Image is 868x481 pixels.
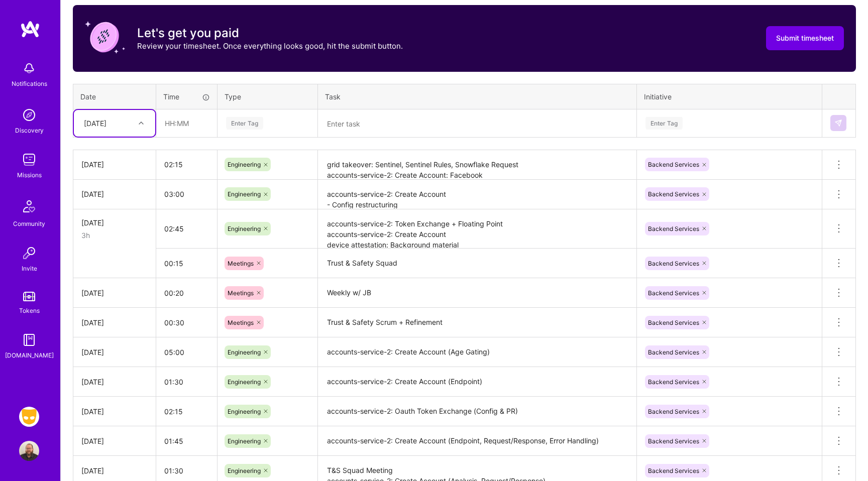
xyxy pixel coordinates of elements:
[139,121,144,126] i: icon Chevron
[228,437,261,445] span: Engineering
[648,190,699,198] span: Backend Services
[228,289,254,297] span: Meetings
[228,319,254,326] span: Meetings
[73,84,156,109] th: Date
[319,250,635,277] textarea: Trust & Safety Squad
[17,441,42,461] a: User Avatar
[156,369,217,395] input: HH:MM
[84,118,106,129] div: [DATE]
[156,250,217,277] input: HH:MM
[12,78,47,89] div: Notifications
[81,230,148,240] div: 3h
[644,91,815,102] div: Initiative
[19,441,39,461] img: User Avatar
[648,260,699,267] span: Backend Services
[228,161,261,168] span: Engineering
[648,289,699,297] span: Backend Services
[81,317,148,328] div: [DATE]
[156,309,217,336] input: HH:MM
[648,467,699,474] span: Backend Services
[228,467,261,474] span: Engineering
[156,280,217,306] input: HH:MM
[648,378,699,386] span: Backend Services
[81,406,148,417] div: [DATE]
[645,115,683,131] div: Enter Tag
[228,225,261,232] span: Engineering
[648,348,699,356] span: Backend Services
[19,105,39,125] img: discovery
[17,170,42,180] div: Missions
[648,161,699,168] span: Backend Services
[319,368,635,396] textarea: accounts-service-2: Create Account (Endpoint)
[156,339,217,366] input: HH:MM
[218,84,318,109] th: Type
[226,115,263,131] div: Enter Tag
[776,33,834,43] span: Submit timesheet
[23,292,35,301] img: tokens
[81,347,148,357] div: [DATE]
[19,330,39,350] img: guide book
[319,427,635,455] textarea: accounts-service-2: Create Account (Endpoint, Request/Response, Error Handling)
[19,150,39,170] img: teamwork
[319,151,635,179] textarea: grid takeover: Sentinel, Sentinel Rules, Snowflake Request accounts-service-2: Create Account: Fa...
[228,348,261,356] span: Engineering
[228,260,254,267] span: Meetings
[228,378,261,386] span: Engineering
[81,217,148,228] div: [DATE]
[156,215,217,242] input: HH:MM
[13,218,45,229] div: Community
[22,263,37,274] div: Invite
[648,408,699,415] span: Backend Services
[156,181,217,207] input: HH:MM
[19,407,39,427] img: Grindr: Mobile + BE + Cloud
[319,279,635,307] textarea: Weekly w/ JB
[156,398,217,425] input: HH:MM
[318,84,637,109] th: Task
[319,181,635,208] textarea: accounts-service-2: Create Account - Config restructuring - Google validate token
[228,408,261,415] span: Engineering
[319,309,635,336] textarea: Trust & Safety Scrum + Refinement
[648,225,699,232] span: Backend Services
[163,91,210,102] div: Time
[228,190,261,198] span: Engineering
[137,41,403,51] p: Review your timesheet. Once everything looks good, hit the submit button.
[81,377,148,387] div: [DATE]
[17,194,41,218] img: Community
[766,26,844,50] button: Submit timesheet
[5,350,54,360] div: [DOMAIN_NAME]
[648,437,699,445] span: Backend Services
[834,119,842,127] img: Submit
[319,338,635,366] textarea: accounts-service-2: Create Account (Age Gating)
[648,319,699,326] span: Backend Services
[81,189,148,199] div: [DATE]
[19,305,40,316] div: Tokens
[319,210,635,248] textarea: accounts-service-2: Token Exchange + Floating Point accounts-service-2: Create Account device att...
[19,58,39,78] img: bell
[81,465,148,476] div: [DATE]
[137,26,403,41] h3: Let's get you paid
[319,398,635,425] textarea: accounts-service-2: Oauth Token Exchange (Config & PR)
[20,20,40,38] img: logo
[17,407,42,427] a: Grindr: Mobile + BE + Cloud
[85,17,125,57] img: coin
[157,110,216,137] input: HH:MM
[81,288,148,298] div: [DATE]
[156,428,217,454] input: HH:MM
[81,436,148,446] div: [DATE]
[156,151,217,178] input: HH:MM
[81,159,148,170] div: [DATE]
[19,243,39,263] img: Invite
[15,125,44,136] div: Discovery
